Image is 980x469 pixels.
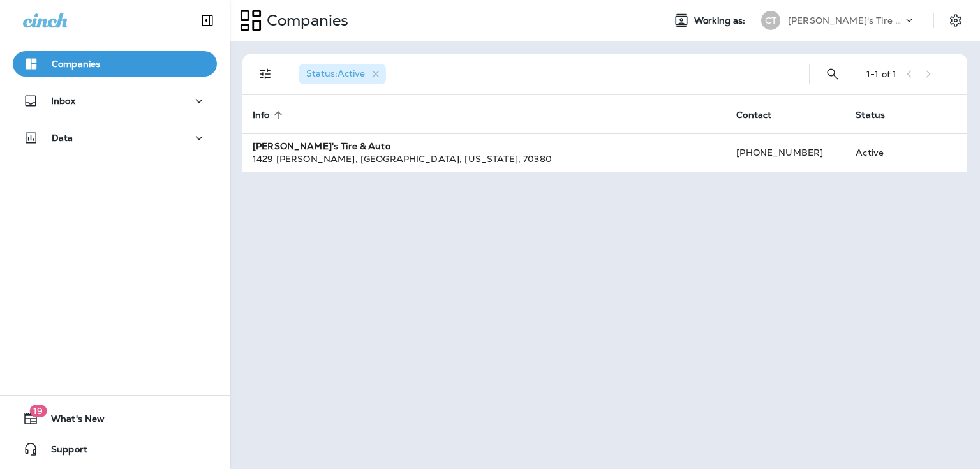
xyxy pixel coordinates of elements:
[866,69,896,79] div: 1 - 1 of 1
[52,59,100,69] p: Companies
[944,9,967,32] button: Settings
[13,51,217,77] button: Companies
[51,96,75,106] p: Inbox
[726,133,845,172] td: [PHONE_NUMBER]
[253,140,390,152] strong: [PERSON_NAME]'s Tire & Auto
[13,88,217,114] button: Inbox
[253,61,278,87] button: Filters
[736,109,788,121] span: Contact
[29,405,47,417] span: 19
[38,413,105,429] span: What's New
[262,11,348,30] p: Companies
[253,153,716,165] div: 1429 [PERSON_NAME] , [GEOGRAPHIC_DATA] , [US_STATE] , 70380
[761,11,780,30] div: CT
[38,444,87,459] span: Support
[253,109,286,121] span: Info
[856,110,885,121] span: Status
[856,109,902,121] span: Status
[694,15,748,26] span: Working as:
[13,436,217,462] button: Support
[820,61,845,87] button: Search Companies
[253,110,270,121] span: Info
[306,68,365,79] span: Status : Active
[299,64,386,84] div: Status:Active
[788,15,903,26] p: [PERSON_NAME]'s Tire & Auto
[13,406,217,431] button: 19What's New
[13,125,217,151] button: Data
[845,133,919,172] td: Active
[189,8,225,33] button: Collapse Sidebar
[736,110,771,121] span: Contact
[52,133,73,143] p: Data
